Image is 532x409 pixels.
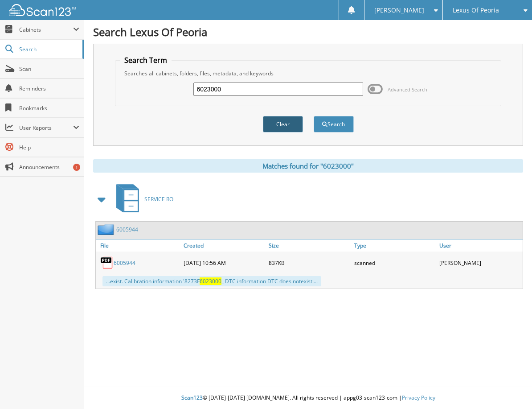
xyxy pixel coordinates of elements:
img: scan123-logo-white.svg [9,4,76,16]
span: Bookmarks [19,104,79,112]
img: folder2.png [98,224,116,235]
legend: Search Term [120,55,172,65]
span: Scan [19,65,79,73]
span: Reminders [19,85,79,92]
a: File [96,240,181,252]
a: Privacy Policy [402,394,435,401]
a: 6005944 [116,226,138,233]
div: Searches all cabinets, folders, files, metadata, and keywords [120,70,496,77]
span: Help [19,144,79,151]
div: ...exist. Calibration information '8273F _ DTC information DTC does notexist.... [102,276,321,286]
a: 6005944 [114,259,135,267]
span: Search [19,45,78,53]
div: Matches found for "6023000" [93,159,523,173]
span: User Reports [19,124,73,132]
div: 1 [73,164,80,171]
div: 837KB [266,254,352,272]
a: Created [181,240,267,252]
a: SERVICE RO [111,182,173,217]
a: Size [266,240,352,252]
a: User [437,240,523,252]
button: Search [314,116,354,132]
span: Advanced Search [388,86,427,93]
div: scanned [352,254,438,272]
button: Clear [263,116,303,132]
span: SERVICE RO [144,195,173,203]
div: © [DATE]-[DATE] [DOMAIN_NAME]. All rights reserved | appg03-scan123-com | [84,387,532,409]
div: [DATE] 10:56 AM [181,254,267,272]
span: [PERSON_NAME] [374,8,424,13]
span: Cabinets [19,26,73,33]
span: 6023000 [200,277,221,285]
img: PDF.png [100,256,114,269]
span: Scan123 [181,394,203,401]
div: [PERSON_NAME] [437,254,523,272]
span: Announcements [19,163,79,171]
h1: Search Lexus Of Peoria [93,25,523,39]
a: Type [352,240,438,252]
span: Lexus Of Peoria [453,8,499,13]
